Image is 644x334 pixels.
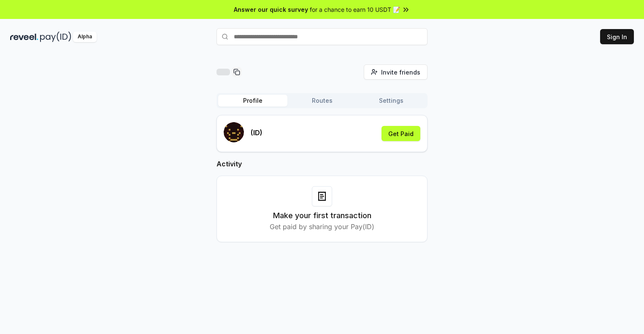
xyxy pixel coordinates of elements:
button: Profile [218,95,287,107]
p: Get paid by sharing your Pay(ID) [270,222,374,232]
button: Sign In [600,29,634,44]
img: pay_id [40,32,71,42]
div: Alpha [73,32,97,42]
button: Routes [287,95,357,107]
button: Get Paid [382,126,420,141]
h3: Make your first transaction [273,210,371,222]
button: Settings [357,95,426,107]
span: Answer our quick survey [234,5,308,14]
h2: Activity [216,159,428,169]
p: (ID) [251,128,262,138]
span: for a chance to earn 10 USDT 📝 [310,5,400,14]
img: reveel_dark [10,32,38,42]
button: Invite friends [364,64,428,80]
span: Invite friends [381,68,420,77]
